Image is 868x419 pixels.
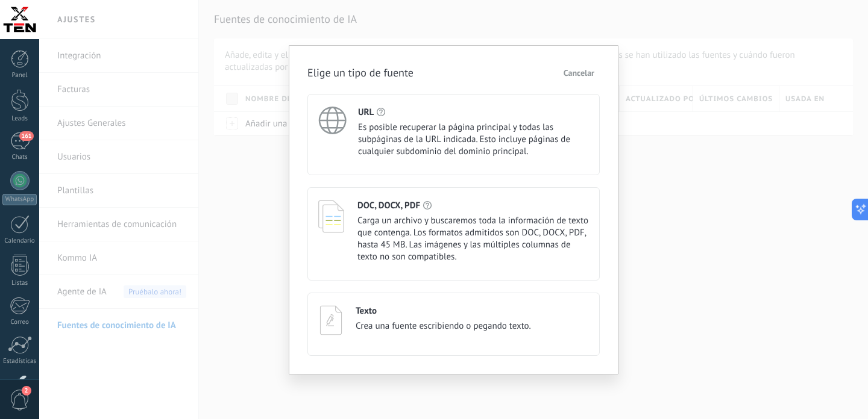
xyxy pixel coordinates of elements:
div: Leads [2,115,37,123]
h4: URL [358,107,374,118]
span: Crea una fuente escribiendo o pegando texto. [356,320,531,332]
div: Correo [2,318,37,326]
span: 161 [19,131,33,141]
div: Estadísticas [2,358,37,365]
h4: Texto [356,305,377,317]
div: Chats [2,154,37,161]
div: Calendario [2,237,37,245]
div: Listas [2,279,37,287]
span: Carga un archivo y buscaremos toda la información de texto que contenga. Los formatos admitidos s... [357,215,589,263]
span: Cancelar [564,69,594,77]
h4: DOC, DOCX, PDF [357,200,420,211]
h2: Elige un tipo de fuente [307,65,414,80]
span: 2 [22,386,31,396]
div: WhatsApp [2,194,37,205]
button: Cancelar [558,64,600,82]
div: Panel [2,72,37,79]
span: Es posible recuperar la página principal y todas las subpáginas de la URL indicada. Esto incluye ... [358,122,589,158]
